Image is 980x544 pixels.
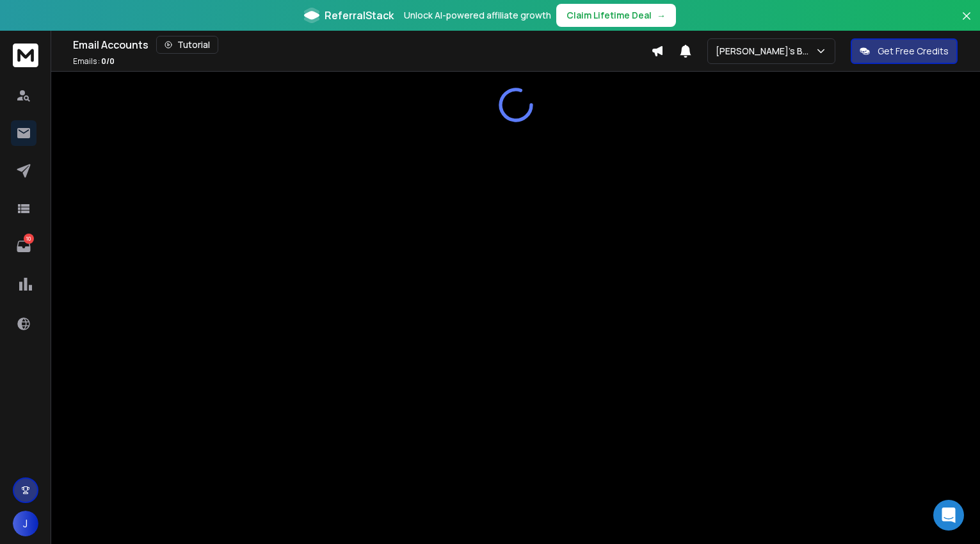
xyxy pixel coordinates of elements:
p: Emails : [73,56,115,67]
p: Get Free Credits [878,45,949,58]
button: Get Free Credits [851,38,958,64]
button: Close banner [958,8,975,38]
div: Email Accounts [73,36,651,54]
button: Claim Lifetime Deal→ [556,4,676,27]
p: [PERSON_NAME]'s Bay [716,45,815,58]
div: Open Intercom Messenger [933,500,964,531]
span: 0 / 0 [101,56,115,67]
p: 10 [24,234,34,244]
p: Unlock AI-powered affiliate growth [404,9,551,22]
a: 10 [11,234,36,259]
button: J [13,511,38,536]
span: → [657,9,666,22]
span: ReferralStack [325,8,394,23]
button: Tutorial [156,36,218,54]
